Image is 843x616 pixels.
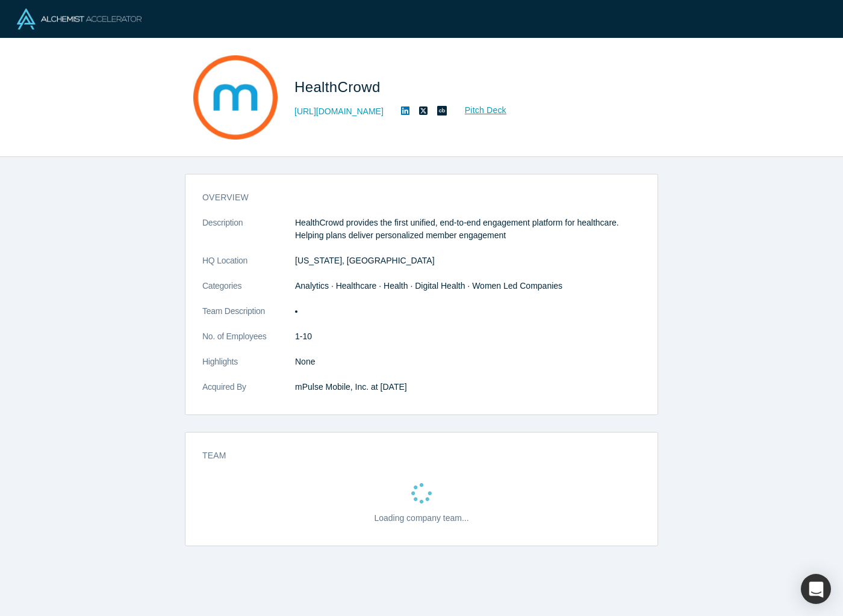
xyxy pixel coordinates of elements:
dt: Team Description [202,305,295,330]
img: Alchemist Logo [17,8,142,29]
dt: No. of Employees [202,330,295,356]
dd: [US_STATE], [GEOGRAPHIC_DATA] [295,254,641,267]
a: Pitch Deck [452,103,507,117]
p: None [295,356,641,368]
span: Analytics · Healthcare · Health · Digital Health · Women Led Companies [295,281,562,291]
dd: 1-10 [295,330,641,343]
dt: Highlights [202,356,295,381]
dt: Description [202,217,295,254]
dd: mPulse Mobile, Inc. at [DATE] [295,381,641,393]
img: HealthCrowd's Logo [193,55,278,140]
p: HealthCrowd provides the first unified, end-to-end engagement platform for healthcare. Helping pl... [295,217,641,242]
dt: Acquired By [202,381,295,406]
dt: Categories [202,280,295,305]
h3: overview [202,191,624,204]
a: [URL][DOMAIN_NAME] [294,105,384,118]
span: HealthCrowd [294,79,385,95]
h3: Team [202,449,624,462]
p: Loading company team... [374,512,468,525]
dt: HQ Location [202,254,295,280]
